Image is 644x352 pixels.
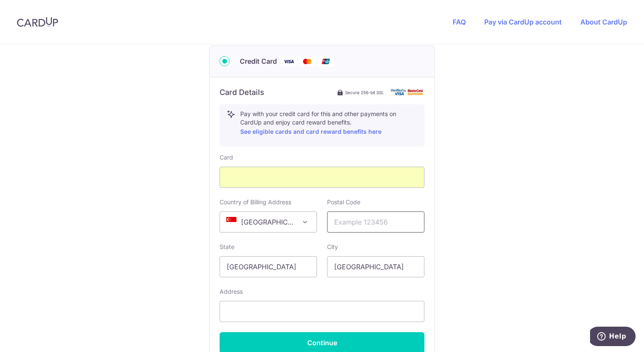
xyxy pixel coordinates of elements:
div: Credit Card Visa Mastercard Union Pay [220,56,424,67]
label: Card [220,153,233,162]
label: State [220,243,234,251]
span: Singapore [220,212,317,232]
img: Visa [280,56,297,67]
span: Credit Card [240,56,277,66]
a: Pay via CardUp account [484,18,562,26]
a: About CardUp [580,18,627,26]
img: Union Pay [317,56,334,67]
img: CardUp [17,17,58,27]
label: City [327,243,338,251]
iframe: Secure card payment input frame [227,172,417,182]
h6: Card Details [220,87,264,97]
img: Mastercard [299,56,316,67]
label: Postal Code [327,198,360,206]
input: Example 123456 [327,211,424,233]
a: FAQ [453,18,466,26]
label: Country of Billing Address [220,198,291,206]
iframe: Opens a widget where you can find more information [590,327,636,348]
img: card secure [391,89,424,96]
span: Singapore [220,211,317,233]
p: Pay with your credit card for this and other payments on CardUp and enjoy card reward benefits. [240,110,417,137]
span: Secure 256-bit SSL [345,89,384,96]
a: See eligible cards and card reward benefits here [240,128,381,135]
label: Address [220,287,243,296]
